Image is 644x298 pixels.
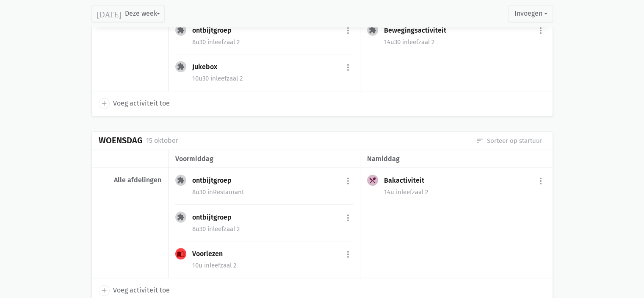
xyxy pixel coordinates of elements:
span: Voeg activiteit toe [113,98,170,109]
div: 15 oktober [146,135,178,146]
div: Voorlezen [192,250,229,258]
span: Restaurant [207,188,244,196]
i: add [100,287,108,294]
span: leefzaal 2 [207,225,240,233]
div: Bakactiviteit [384,176,431,185]
span: in [207,38,213,46]
i: import_contacts [177,250,185,258]
a: add Voeg activiteit toe [99,285,170,296]
div: Alle afdelingen [99,176,161,184]
span: 8u30 [192,225,206,233]
i: extension [177,26,185,34]
button: Deze week [91,5,165,22]
span: in [210,75,216,82]
i: local_dining [369,176,376,184]
span: 14u [384,188,394,196]
i: extension [369,26,376,34]
i: add [100,100,108,107]
i: extension [177,63,185,70]
i: extension [177,176,185,184]
span: 14u30 [384,38,401,46]
span: in [396,188,401,196]
div: namiddag [367,153,545,164]
span: 8u30 [192,188,206,196]
span: leefzaal 2 [207,38,240,46]
span: 8u30 [192,38,206,46]
div: voormiddag [175,153,353,164]
div: Bewegingsactiviteit [384,26,453,35]
a: Sorteer op startuur [476,136,542,145]
div: Jukebox [192,63,224,71]
span: in [204,262,210,269]
span: in [207,188,213,196]
span: leefzaal 2 [396,188,428,196]
span: leefzaal 2 [402,38,434,46]
span: in [207,225,213,233]
i: [DATE] [97,10,122,17]
a: add Voeg activiteit toe [99,98,170,109]
div: ontbijtgroep [192,26,238,35]
div: Woensdag [99,136,143,145]
span: leefzaal 2 [204,262,236,269]
span: 10u30 [192,75,209,82]
span: in [402,38,408,46]
span: leefzaal 2 [210,75,243,82]
i: extension [177,213,185,221]
i: sort [476,137,484,145]
span: Voeg activiteit toe [113,285,170,296]
button: Invoegen [509,5,553,22]
span: 10u [192,262,202,269]
div: ontbijtgroep [192,213,238,222]
div: ontbijtgroep [192,176,238,185]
